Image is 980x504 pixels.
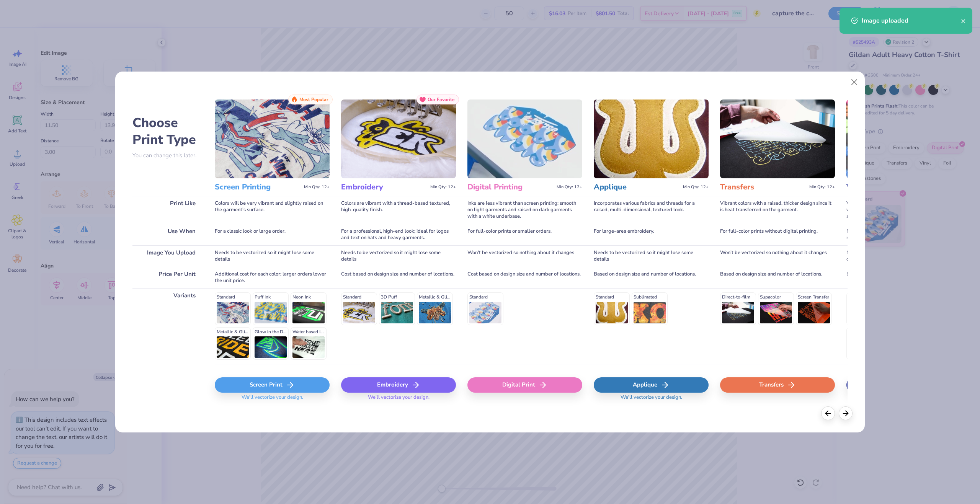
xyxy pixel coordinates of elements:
div: Vibrant colors with a smooth, slightly raised finish; vinyl prints have a consistent texture and ... [846,196,961,224]
div: Cost based on design size and number of locations. [467,267,582,288]
div: Needs to be vectorized so it might lose some details [594,245,709,267]
div: Won't be vectorized so nothing about it changes [467,245,582,267]
div: Print Like [132,196,203,224]
span: Our Favorite [428,97,455,102]
div: Colors will be very vibrant and slightly raised on the garment's surface. [215,196,330,224]
h2: Choose Print Type [132,114,203,148]
div: Colors are vibrant with a thread-based textured, high-quality finish. [341,196,456,224]
img: Vinyl [846,99,961,178]
div: Won't be vectorized so nothing about it changes [720,245,835,267]
h3: Applique [594,182,680,192]
span: Min Qty: 12+ [430,184,456,190]
div: Digital Print [467,377,582,393]
div: Applique [594,377,709,393]
img: Digital Printing [467,99,582,178]
div: Needs to be vectorized so it might lose some details [215,245,330,267]
h3: Digital Printing [467,182,554,192]
div: Incorporates various fabrics and threads for a raised, multi-dimensional, textured look. [594,196,709,224]
div: Based on design size and number of locations. [846,267,961,288]
div: Screen Print [215,377,330,393]
span: Min Qty: 12+ [304,184,330,190]
div: For large-area embroidery. [594,224,709,245]
h3: Transfers [720,182,806,192]
div: Variants [132,288,203,364]
div: Based on design size and number of locations. [720,267,835,288]
h3: Embroidery [341,182,427,192]
img: Applique [594,99,709,178]
div: Needs to be vectorized so it might lose some details [341,245,456,267]
span: We'll vectorize your design. [617,394,685,405]
div: Image You Upload [132,245,203,267]
div: Cost based on design size and number of locations. [341,267,456,288]
img: Screen Printing [215,99,330,178]
div: For a professional, high-end look; ideal for logos and text on hats and heavy garments. [341,224,456,245]
div: For adding personalized custom names and numbers. [846,224,961,245]
div: Needs to be vectorized so it might lose some details [846,245,961,267]
div: For full-color prints or smaller orders. [467,224,582,245]
div: Transfers [720,377,835,393]
span: Min Qty: 12+ [683,184,709,190]
div: Vinyl [846,377,961,393]
h3: Screen Printing [215,182,301,192]
span: Min Qty: 12+ [557,184,582,190]
div: For full-color prints without digital printing. [720,224,835,245]
button: Close [847,75,862,90]
img: Embroidery [341,99,456,178]
div: Inks are less vibrant than screen printing; smooth on light garments and raised on dark garments ... [467,196,582,224]
button: close [961,16,966,25]
div: Vibrant colors with a raised, thicker design since it is heat transferred on the garment. [720,196,835,224]
div: Image uploaded [862,16,961,25]
img: Transfers [720,99,835,178]
div: Embroidery [341,377,456,393]
h3: Vinyl [846,182,933,192]
div: Price Per Unit [132,267,203,288]
div: For a classic look or large order. [215,224,330,245]
span: We'll vectorize your design. [238,394,306,405]
div: Use When [132,224,203,245]
div: Additional cost for each color; larger orders lower the unit price. [215,267,330,288]
span: Most Popular [299,97,328,102]
span: Min Qty: 12+ [809,184,835,190]
span: We'll vectorize your design. [365,394,433,405]
p: You can change this later. [132,152,203,159]
div: Based on design size and number of locations. [594,267,709,288]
